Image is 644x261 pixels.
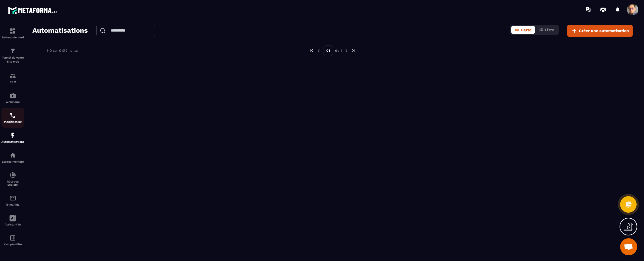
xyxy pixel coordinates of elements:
img: next [351,48,356,53]
span: Créer une automatisation [579,28,629,34]
p: 01 [323,45,333,56]
p: Tunnel de vente Site web [1,56,24,64]
img: formation [9,47,16,54]
p: Planificateur [1,120,24,123]
span: Liste [545,28,554,32]
div: Ouvrir le chat [620,238,637,255]
p: Tableau de bord [1,36,24,39]
p: Assistant IA [1,223,24,226]
img: automations [9,152,16,159]
p: Automatisations [1,140,24,143]
img: logo [8,5,59,16]
a: automationsautomationsWebinaire [1,88,24,108]
img: prev [316,48,321,53]
img: automations [9,132,16,139]
a: emailemailE-mailing [1,190,24,210]
p: Réseaux Sociaux [1,180,24,186]
img: accountant [9,235,16,241]
img: automations [9,92,16,99]
img: social-network [9,172,16,179]
a: formationformationCRM [1,68,24,88]
button: Liste [535,26,558,34]
p: Comptabilité [1,243,24,246]
span: Carte [521,28,531,32]
a: automationsautomationsEspace membre [1,148,24,167]
a: formationformationTableau de bord [1,23,24,43]
a: social-networksocial-networkRéseaux Sociaux [1,167,24,190]
img: email [9,195,16,202]
p: 1-0 sur 0 éléments [47,49,78,53]
img: prev [309,48,314,53]
img: formation [9,72,16,79]
a: Assistant IA [1,210,24,230]
a: schedulerschedulerPlanificateur [1,108,24,128]
p: CRM [1,80,24,84]
p: Espace membre [1,160,24,163]
button: Créer une automatisation [567,25,633,37]
p: E-mailing [1,203,24,206]
a: automationsautomationsAutomatisations [1,128,24,148]
img: formation [9,28,16,34]
img: scheduler [9,112,16,119]
a: formationformationTunnel de vente Site web [1,43,24,68]
h2: Automatisations [32,25,88,37]
p: de 1 [335,48,342,53]
p: Webinaire [1,100,24,103]
img: next [344,48,349,53]
a: accountantaccountantComptabilité [1,230,24,250]
button: Carte [511,26,535,34]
